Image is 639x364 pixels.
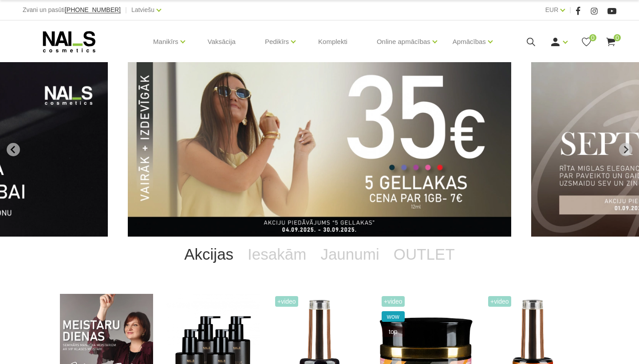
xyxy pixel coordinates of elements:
[382,311,405,322] span: wow
[125,4,127,16] span: |
[614,34,621,41] span: 0
[65,6,121,13] span: [PHONE_NUMBER]
[265,24,289,59] a: Pedikīrs
[241,237,313,272] a: Iesakām
[65,7,121,13] a: [PHONE_NUMBER]
[201,20,243,63] a: Vaksācija
[569,4,571,16] span: |
[23,4,121,16] div: Zvani un pasūti
[377,24,430,59] a: Online apmācības
[128,62,511,237] li: 1 of 12
[581,36,592,47] a: 0
[382,326,405,337] span: top
[7,143,20,156] button: Go to last slide
[382,296,405,307] span: +Video
[545,4,559,15] a: EUR
[313,237,386,272] a: Jaunumi
[619,143,632,156] button: Next slide
[589,34,596,41] span: 0
[177,237,241,272] a: Akcijas
[453,24,486,59] a: Apmācības
[275,296,298,307] span: +Video
[605,36,616,47] a: 0
[311,20,355,63] a: Komplekti
[153,24,178,59] a: Manikīrs
[488,296,511,307] span: +Video
[387,237,462,272] a: OUTLET
[131,4,154,15] a: Latviešu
